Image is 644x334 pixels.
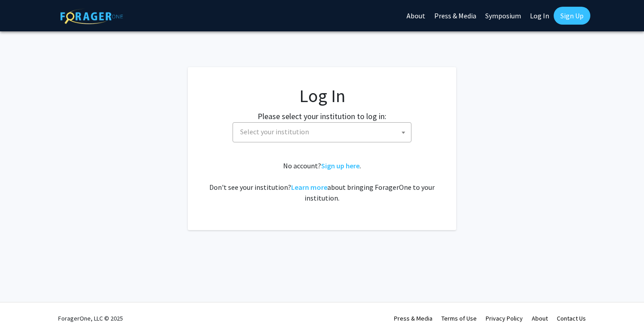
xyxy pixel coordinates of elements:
h1: Log In [206,85,438,107]
a: Learn more about bringing ForagerOne to your institution [291,183,327,192]
a: Press & Media [394,314,432,322]
img: ForagerOne Logo [60,9,123,24]
span: Select your institution [240,127,309,136]
span: Select your institution [233,122,411,142]
a: Privacy Policy [486,314,523,322]
a: About [532,314,548,322]
a: Sign up here [321,161,360,170]
a: Sign Up [554,7,590,25]
a: Terms of Use [441,314,477,322]
div: No account? . Don't see your institution? about bringing ForagerOne to your institution. [206,160,438,203]
span: Select your institution [237,123,411,141]
div: ForagerOne, LLC © 2025 [58,303,123,334]
a: Contact Us [557,314,586,322]
label: Please select your institution to log in: [258,110,386,122]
